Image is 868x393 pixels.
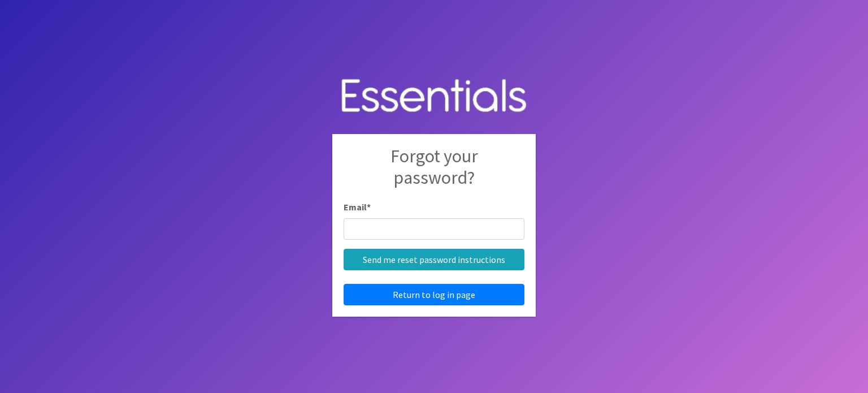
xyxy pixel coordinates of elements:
[344,145,524,200] h2: Forgot your password?
[344,200,371,214] label: Email
[367,201,371,213] abbr: required
[332,67,536,126] img: Human Essentials
[344,249,524,270] input: Send me reset password instructions
[344,284,524,305] a: Return to log in page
